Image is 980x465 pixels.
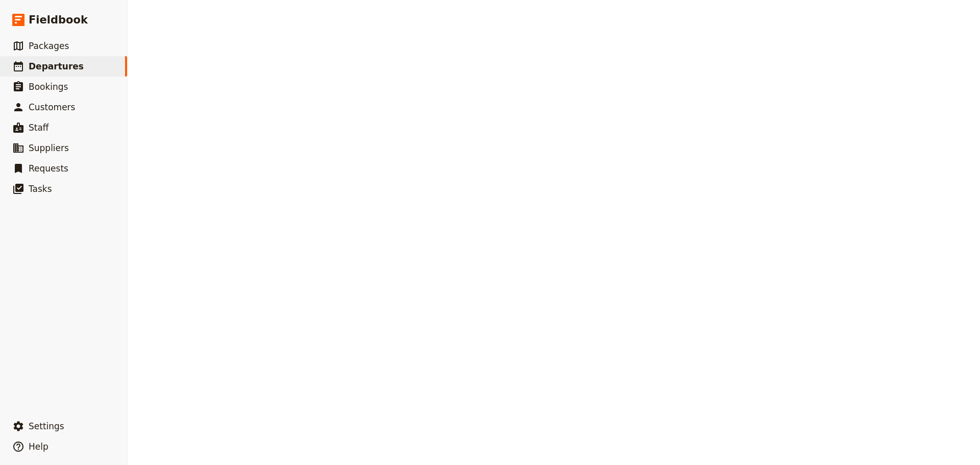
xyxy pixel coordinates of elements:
[29,102,75,112] span: Customers
[29,163,68,174] span: Requests
[29,184,52,194] span: Tasks
[29,41,69,51] span: Packages
[29,143,69,153] span: Suppliers
[29,123,49,133] span: Staff
[29,12,88,28] span: Fieldbook
[29,421,64,431] span: Settings
[29,61,84,71] span: Departures
[29,82,68,92] span: Bookings
[29,442,48,452] span: Help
